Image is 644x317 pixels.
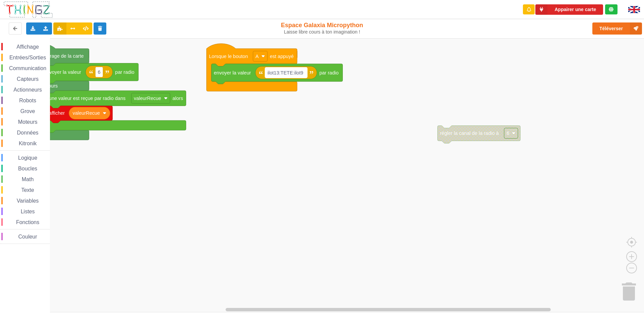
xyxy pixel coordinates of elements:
div: Espace Galaxia Micropython [266,21,378,35]
span: Variables [16,198,40,204]
button: Appairer une carte [535,4,603,15]
text: si une valeur est reçue par radio dans [44,96,125,101]
text: envoyer la valeur [214,70,251,75]
text: Pour toujours [29,83,58,89]
text: afficher [49,110,65,116]
text: ilot13:TETE:ilot9 [268,70,304,75]
text: par radio [319,70,338,75]
span: Fonctions [15,219,40,225]
span: Couleur [17,234,38,240]
text: Lorsque le bouton [209,53,248,59]
text: valeurRecue [134,96,161,101]
text: régler la canal de la radio à [440,130,499,136]
text: envoyer la valeur [44,69,81,75]
span: Capteurs [16,76,40,82]
div: Tu es connecté au serveur de création de Thingz [605,4,618,14]
span: Kitronik [18,141,38,146]
text: Au démarrage de la carte [29,53,84,59]
img: gb.png [628,6,640,13]
span: Math [21,176,35,182]
span: Grove [19,108,36,114]
span: Boucles [17,166,38,171]
span: Listes [20,209,36,214]
text: 6 [506,130,509,136]
button: Téléverser [592,22,642,35]
text: A [256,53,259,59]
text: 6 [98,69,100,75]
text: est appuyé [270,53,293,59]
div: Laisse libre cours à ton imagination ! [266,29,378,35]
img: thingz_logo.png [3,1,53,18]
span: Logique [17,155,38,161]
span: Affichage [15,44,40,50]
span: Actionneurs [12,87,43,93]
span: Texte [20,187,35,193]
text: alors [172,96,183,101]
span: Communication [8,65,47,71]
span: Entrées/Sorties [8,55,47,60]
text: par radio [115,69,134,75]
span: Robots [18,98,37,103]
span: Données [16,130,40,136]
span: Moteurs [17,119,39,125]
text: valeurRecue [72,110,100,116]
